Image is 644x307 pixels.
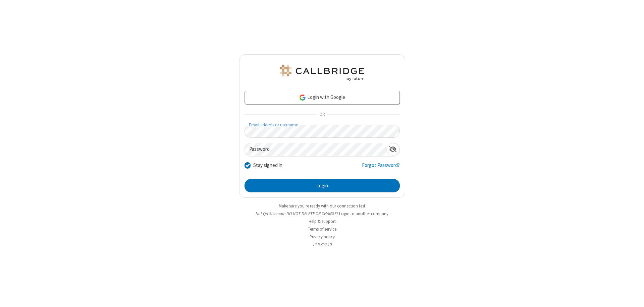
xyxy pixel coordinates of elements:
img: QA Selenium DO NOT DELETE OR CHANGE [278,65,366,81]
a: Help & support [309,219,336,224]
a: Login with Google [245,91,400,104]
input: Email address or username [245,125,400,138]
span: OR [317,110,327,119]
input: Password [245,143,386,156]
label: Stay signed in [253,162,282,169]
li: Not QA Selenium DO NOT DELETE OR CHANGE? [239,210,405,217]
button: Login [245,179,400,192]
a: Terms of service [308,226,336,232]
a: Privacy policy [310,234,335,240]
img: google-icon.png [299,94,306,101]
a: Forgot Password? [362,162,400,174]
li: v2.6.352.10 [239,241,405,248]
button: Login to another company [339,210,388,217]
div: Show password [386,143,399,156]
a: Make sure you're ready with our connection test [279,203,365,209]
iframe: Chat [627,290,639,302]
